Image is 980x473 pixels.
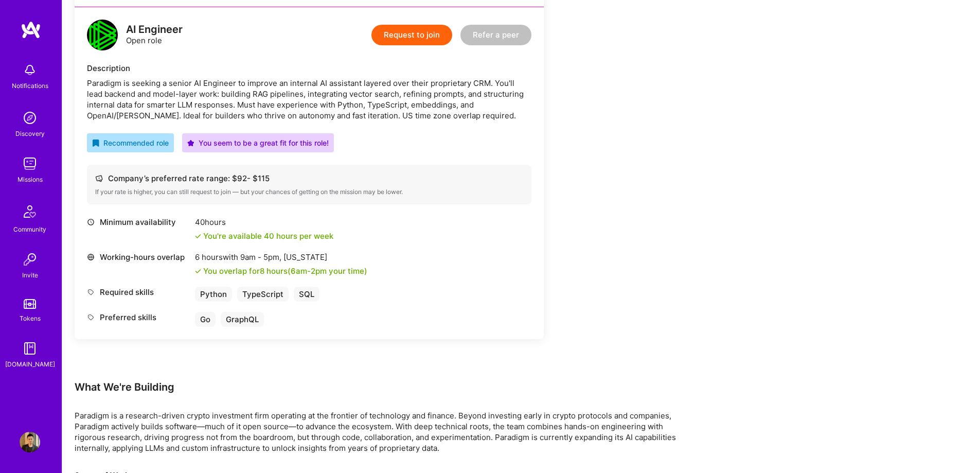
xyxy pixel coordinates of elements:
div: If your rate is higher, you can still request to join — but your chances of getting on the missio... [95,188,523,196]
div: You seem to be a great fit for this role! [187,137,329,148]
div: 40 hours [195,217,333,227]
i: icon Clock [87,218,95,226]
img: tokens [24,299,36,309]
span: 6am - 2pm [291,266,327,276]
i: icon Check [195,233,201,239]
div: 6 hours with [US_STATE] [195,252,367,262]
img: logo [87,20,118,50]
img: discovery [20,108,40,128]
div: Paradigm is seeking a senior AI Engineer to improve an internal AI assistant layered over their p... [87,78,531,121]
div: Invite [22,270,38,281]
div: Missions [17,174,43,185]
div: Open role [126,24,183,46]
div: AI Engineer [126,24,183,35]
div: Required skills [87,287,190,297]
a: User Avatar [17,432,43,452]
div: Description [87,63,531,74]
img: teamwork [20,153,40,174]
p: Paradigm is a research-driven crypto investment firm operating at the frontier of technology and ... [75,410,692,453]
button: Request to join [371,25,452,45]
div: [DOMAIN_NAME] [5,359,55,370]
div: You overlap for 8 hours ( your time) [203,266,367,276]
img: logo [21,21,41,39]
div: Community [13,224,46,235]
span: 9am - 5pm , [238,252,283,262]
img: Invite [20,249,40,270]
div: Go [195,312,216,327]
div: Preferred skills [87,312,190,323]
img: Community [17,199,42,224]
div: Recommended role [92,137,169,148]
i: icon RecommendedBadge [92,139,99,147]
i: icon Check [195,268,201,274]
div: TypeScript [237,287,289,302]
div: You're available 40 hours per week [195,231,333,241]
div: Python [195,287,232,302]
i: icon Tag [87,288,95,296]
div: Discovery [15,128,45,139]
img: bell [20,60,40,80]
div: What We're Building [75,380,692,394]
div: Minimum availability [87,217,190,227]
div: Tokens [20,313,41,324]
div: SQL [294,287,319,302]
div: Working-hours overlap [87,252,190,262]
button: Refer a peer [460,25,531,45]
i: icon PurpleStar [187,139,194,147]
i: icon Tag [87,313,95,321]
img: User Avatar [20,432,40,452]
div: Notifications [12,80,48,91]
i: icon World [87,253,95,261]
i: icon Cash [95,174,103,182]
img: guide book [20,338,40,359]
div: GraphQL [221,312,264,327]
div: Company’s preferred rate range: $ 92 - $ 115 [95,173,523,184]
